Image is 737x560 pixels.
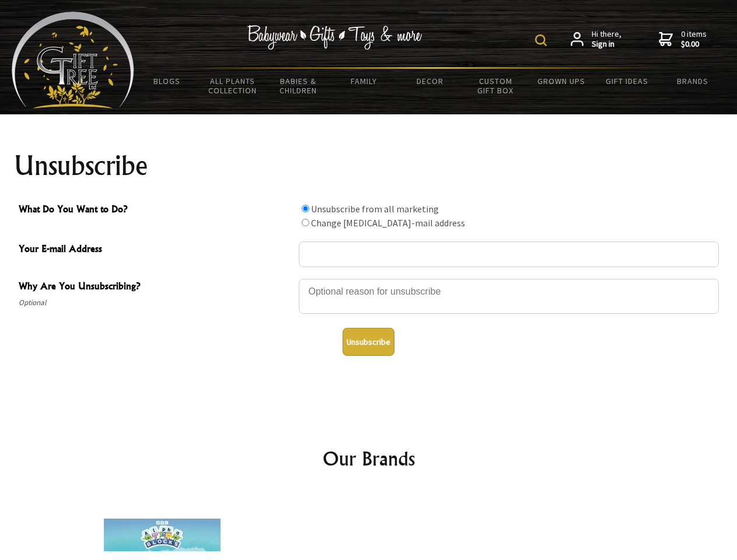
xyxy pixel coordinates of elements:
[302,205,309,212] input: What Do You Want to Do?
[681,29,707,50] span: 0 items
[592,39,621,50] strong: Sign in
[19,202,293,219] span: What Do You Want to Do?
[592,29,621,50] span: Hi there,
[19,279,293,296] span: Why Are You Unsubscribing?
[535,34,547,46] img: product search
[14,152,724,180] h1: Unsubscribe
[463,69,529,103] a: Custom Gift Box
[299,242,719,267] input: Your E-mail Address
[397,69,463,93] a: Decor
[266,69,331,103] a: Babies & Children
[23,444,714,473] h2: Our Brands
[12,12,134,108] img: Babyware - Gifts - Toys and more...
[659,29,707,50] a: 0 items$0.00
[200,69,266,103] a: All Plants Collection
[311,217,465,229] label: Change [MEDICAL_DATA]-mail address
[311,203,439,215] label: Unsubscribe from all marketing
[343,328,394,356] button: Unsubscribe
[571,29,621,50] a: Hi there,Sign in
[594,69,660,93] a: Gift Ideas
[331,69,397,93] a: Family
[247,25,422,50] img: Babywear - Gifts - Toys & more
[681,39,707,50] strong: $0.00
[134,69,200,93] a: BLOGS
[299,279,719,314] textarea: Why Are You Unsubscribing?
[302,219,309,226] input: What Do You Want to Do?
[528,69,594,93] a: Grown Ups
[19,296,293,310] span: Optional
[19,242,293,258] span: Your E-mail Address
[660,69,726,93] a: Brands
